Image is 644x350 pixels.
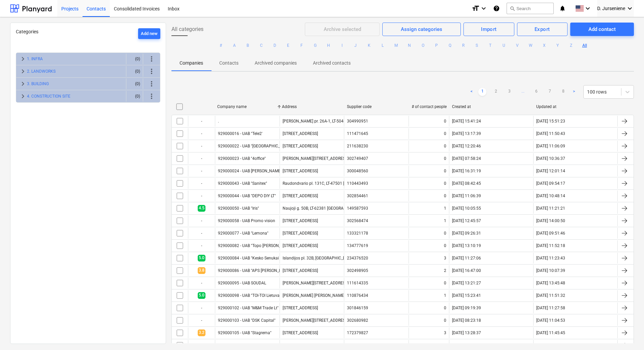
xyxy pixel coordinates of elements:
div: - [188,315,215,326]
div: [DATE] 09:26:31 [452,231,481,236]
button: Add new [138,28,160,39]
div: 1 [444,218,446,223]
div: [DATE] 13:20:21 [452,343,481,348]
div: 301846159 [347,306,368,310]
iframe: Chat Widget [610,318,644,350]
div: [DATE] 15:23:41 [452,293,481,298]
div: [DATE] 10:05:55 [452,206,481,211]
div: Export [535,25,550,34]
div: - [188,153,215,164]
div: 3 [444,256,446,260]
div: 929000086 - UAB "APS [PERSON_NAME]" [218,268,293,273]
div: 0 [444,231,446,236]
a: Page 7 [546,88,554,96]
button: O [419,41,427,49]
div: 0 [444,318,446,323]
span: keyboard_arrow_right [19,80,27,88]
div: 929000084 - UAB "Kesko Senukai [GEOGRAPHIC_DATA]" [218,256,320,260]
button: Add contact [570,23,634,36]
div: [STREET_ADDRESS] [283,330,318,335]
div: 0 [444,281,446,285]
div: [PERSON_NAME] pr. 26A-1, LT-50412 [GEOGRAPHIC_DATA] [283,119,388,124]
div: [DATE] 10:48:14 [536,194,565,198]
a: Page 8 [559,88,567,96]
div: Address [282,104,341,109]
div: 0 [444,169,446,173]
a: Page 6 [532,88,540,96]
div: Company name [217,104,277,109]
div: 929000095 - UAB SOUDAL [218,281,266,285]
div: (0) [129,66,140,77]
span: more_vert [148,92,156,100]
div: 211638230 [347,144,368,148]
button: E [284,41,292,49]
button: D [271,41,279,49]
p: Companies [180,60,203,67]
div: [DATE] 13:45:48 [536,281,565,285]
div: Islandijos pl. 32B, [GEOGRAPHIC_DATA] [283,256,354,260]
div: [DATE] 10:26:04 [536,343,565,348]
div: 929000044 - UAB "DEPO DIY LT" [218,194,276,198]
button: P [432,41,441,49]
i: format_size [472,4,480,12]
div: 929000023 - UAB "4office" [218,156,266,161]
button: H [325,41,333,49]
div: Add new [141,30,158,38]
button: Import [463,23,514,36]
p: Archived companies [255,60,297,67]
div: [STREET_ADDRESS] [283,169,318,173]
span: 3.8 [198,267,205,274]
button: 3. BUILDING [27,80,49,88]
div: [STREET_ADDRESS] [283,243,318,248]
div: 302749407 [347,156,368,161]
button: # [217,41,225,49]
div: [DATE] 11:06:09 [536,144,565,148]
div: - [188,215,215,226]
div: . [218,119,219,124]
div: Raudondvario pl. 131C, LT-47501 [GEOGRAPHIC_DATA] [283,181,382,186]
div: # of contact people [412,104,447,109]
p: Contacts [219,60,238,67]
div: 149587593 [347,206,368,211]
div: - [188,141,215,151]
div: [STREET_ADDRESS] [283,194,318,198]
div: [PERSON_NAME][STREET_ADDRESS] [283,281,349,285]
div: [DATE] 11:21:21 [536,206,565,211]
div: [DATE] 11:27:06 [452,256,481,260]
div: [DATE] 13:10:19 [452,243,481,248]
div: 111471645 [347,131,368,136]
button: Z [567,41,575,49]
div: - [188,190,215,201]
div: [DATE] 12:20:46 [452,144,481,148]
div: 172379827 [347,330,368,335]
button: B [244,41,252,49]
div: 0 [444,131,446,136]
i: keyboard_arrow_down [584,4,592,12]
button: I [338,41,346,49]
div: (0) [129,91,140,102]
button: F [298,41,306,49]
div: 929000077 - UAB "Lemona" [218,231,268,236]
div: (0) [129,54,140,64]
div: - [188,303,215,313]
div: [PERSON_NAME][STREET_ADDRESS] [283,156,349,161]
div: [STREET_ADDRESS] [283,231,318,236]
span: Categories [16,29,38,34]
div: 929000050 - UAB "Iris" [218,206,259,211]
div: [STREET_ADDRESS] [283,131,318,136]
button: Search [507,3,554,14]
span: All categories [171,25,203,33]
div: [DATE] 10:36:37 [536,156,565,161]
div: Updated at [536,104,615,109]
div: - [188,166,215,176]
div: 929000082 - UAB "Topo [PERSON_NAME]" [218,243,294,248]
div: 133321178 [347,231,368,236]
div: [DATE] 11:52:18 [536,243,565,248]
div: 111614335 [347,281,368,285]
p: Archived contacts [313,60,351,67]
span: more_vert [148,55,156,63]
div: Import [481,25,497,34]
button: C [257,41,265,49]
button: V [513,41,521,49]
